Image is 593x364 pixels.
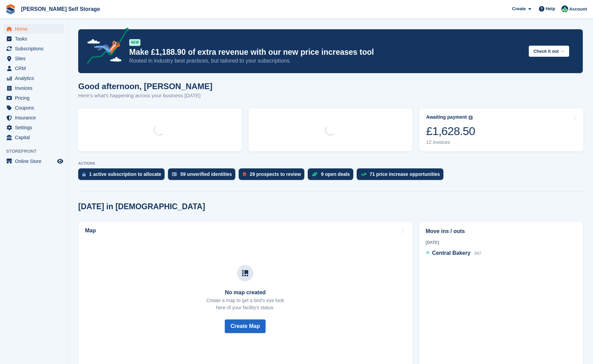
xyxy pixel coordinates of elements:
[172,172,177,176] img: verify_identity-adf6edd0f0f0b5bbfe63781bf79b02c33cf7c696d77639b501bdc392416b5a36.svg
[474,251,481,256] span: 047
[206,297,284,311] p: Create a map to get a bird's eye look here of your facility's status.
[3,64,64,73] a: menu
[419,108,583,151] a: Awaiting payment £1,628.50 12 invoices
[250,171,301,177] div: 29 prospects to review
[3,133,64,142] a: menu
[242,270,248,276] img: map-icn-33ee37083ee616e46c38cad1a60f524a97daa1e2b2c8c0bc3eb3415660979fc1.svg
[15,156,56,166] span: Online Store
[15,64,56,73] span: CRM
[18,3,103,15] a: [PERSON_NAME] Self Storage
[129,47,523,57] p: Make £1,188.90 of extra revenue with our new price increases tool
[3,44,64,53] a: menu
[129,57,523,65] p: Rooted in industry best practices, but tailored to your subscriptions.
[569,6,587,13] span: Account
[78,82,213,91] h1: Good afternoon, [PERSON_NAME]
[426,227,576,235] h2: Move ins / outs
[56,157,64,165] a: Preview store
[3,113,64,122] a: menu
[426,139,475,145] div: 12 invoices
[15,54,56,63] span: Sites
[5,4,16,14] img: stora-icon-8386f47178a22dfd0bd8f6a31ec36ba5ce8667c1dd55bd0f319d3a0aa187defe.svg
[168,168,239,183] a: 59 unverified identities
[15,93,56,103] span: Pricing
[321,171,350,177] div: 9 open deals
[432,250,471,256] span: Central Bakery
[370,171,440,177] div: 71 price increase opportunities
[3,73,64,83] a: menu
[529,46,569,57] button: Check it out →
[15,113,56,122] span: Insurance
[426,249,481,258] a: Central Bakery 047
[308,168,357,183] a: 9 open deals
[78,202,205,211] h2: [DATE] in [DEMOGRAPHIC_DATA]
[239,168,308,183] a: 29 prospects to review
[78,92,213,100] p: Here's what's happening across your business [DATE]
[3,24,64,34] a: menu
[3,123,64,132] a: menu
[78,168,168,183] a: 1 active subscription to allocate
[3,93,64,103] a: menu
[225,319,266,333] button: Create Map
[15,34,56,44] span: Tasks
[85,228,96,234] h2: Map
[3,103,64,113] a: menu
[15,44,56,53] span: Subscriptions
[89,171,161,177] div: 1 active subscription to allocate
[129,39,140,46] div: NEW
[3,83,64,93] a: menu
[469,116,473,120] img: icon-info-grey-7440780725fd019a000dd9b08b2336e03edf1995a4989e88bcd33f0948082b44.svg
[546,5,555,12] span: Help
[15,73,56,83] span: Analytics
[426,124,475,138] div: £1,628.50
[15,133,56,142] span: Capital
[78,161,583,166] p: ACTIONS
[3,34,64,44] a: menu
[206,289,284,296] h3: No map created
[15,123,56,132] span: Settings
[243,172,246,176] img: prospect-51fa495bee0391a8d652442698ab0144808aea92771e9ea1ae160a38d050c398.svg
[426,114,467,120] div: Awaiting payment
[82,172,86,177] img: active_subscription_to_allocate_icon-d502201f5373d7db506a760aba3b589e785aa758c864c3986d89f69b8ff3...
[3,54,64,63] a: menu
[512,5,526,12] span: Create
[3,156,64,166] a: menu
[81,28,129,66] img: price-adjustments-announcement-icon-8257ccfd72463d97f412b2fc003d46551f7dbcb40ab6d574587a9cd5c0d94...
[180,171,232,177] div: 59 unverified identities
[15,24,56,34] span: Home
[312,172,318,177] img: deal-1b604bf984904fb50ccaf53a9ad4b4a5d6e5aea283cecdc64d6e3604feb123c2.svg
[357,168,447,183] a: 71 price increase opportunities
[6,148,68,155] span: Storefront
[361,173,366,176] img: price_increase_opportunities-93ffe204e8149a01c8c9dc8f82e8f89637d9d84a8eef4429ea346261dce0b2c0.svg
[15,83,56,93] span: Invoices
[426,239,576,246] div: [DATE]
[15,103,56,113] span: Coupons
[561,5,568,12] img: Dafydd Pritchard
